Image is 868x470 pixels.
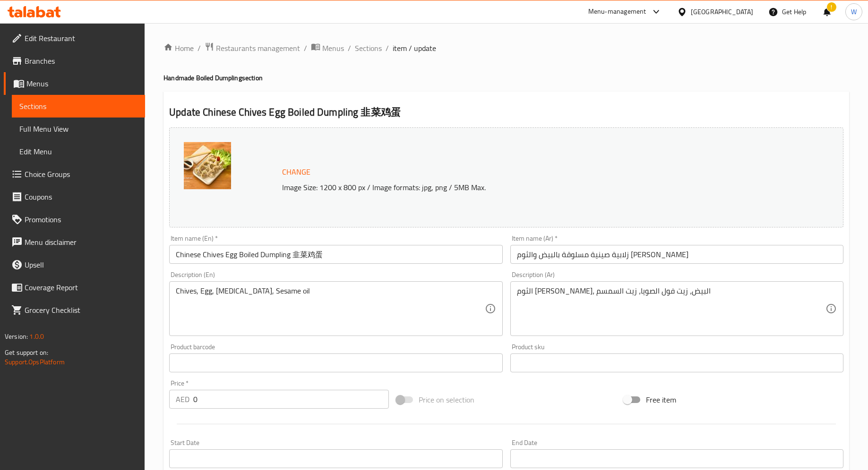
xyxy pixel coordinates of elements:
[19,123,138,134] span: Full Menu View
[5,346,48,359] span: Get support on:
[588,6,646,17] div: Menu-management
[510,353,843,372] input: Please enter product sku
[169,245,502,264] input: Enter name En
[5,356,65,368] a: Support.OpsPlatform
[163,42,194,54] a: Home
[25,214,138,225] span: Promotions
[5,330,28,343] span: Version:
[4,299,145,321] a: Grocery Checklist
[216,42,300,54] span: Restaurants management
[393,42,436,54] span: item / update
[176,394,189,405] p: AED
[278,162,314,182] button: Change
[163,73,849,83] h4: Handmade Boiled Dumpling section
[25,304,138,316] span: Grocery Checklist
[25,191,138,202] span: Coupons
[163,42,849,54] nav: breadcrumb
[4,27,145,50] a: Edit Restaurant
[4,253,145,276] a: Upsell
[4,231,145,253] a: Menu disclaimer
[322,42,344,54] span: Menus
[282,165,310,179] span: Change
[4,72,145,95] a: Menus
[198,42,201,54] li: /
[4,208,145,231] a: Promotions
[646,394,676,405] span: Free item
[176,286,484,331] textarea: Chives, Egg, [MEDICAL_DATA], Sesame oil
[26,78,138,89] span: Menus
[517,286,825,331] textarea: الثوم [PERSON_NAME]، البيض، زيت فول الصويا، زيت السمسم
[12,117,145,140] a: Full Menu View
[19,146,138,157] span: Edit Menu
[25,282,138,293] span: Coverage Report
[184,142,231,189] img: Boiled_Dumpling638768726830058625.jpg
[25,259,138,270] span: Upsell
[169,353,502,372] input: Please enter product barcode
[29,330,44,343] span: 1.0.0
[4,50,145,72] a: Branches
[19,101,138,112] span: Sections
[348,42,351,54] li: /
[4,185,145,208] a: Coupons
[304,42,307,54] li: /
[169,105,843,119] h2: Update Chinese Chives Egg Boiled Dumpling 韭菜鸡蛋
[386,42,389,54] li: /
[193,390,389,409] input: Please enter price
[4,163,145,185] a: Choice Groups
[12,140,145,163] a: Edit Menu
[25,236,138,248] span: Menu disclaimer
[355,42,382,54] a: Sections
[691,7,753,17] div: [GEOGRAPHIC_DATA]
[851,7,857,17] span: W
[12,95,145,117] a: Sections
[278,182,762,193] p: Image Size: 1200 x 800 px / Image formats: jpg, png / 5MB Max.
[25,168,138,180] span: Choice Groups
[419,394,474,405] span: Price on selection
[4,276,145,299] a: Coverage Report
[25,55,138,67] span: Branches
[311,42,344,54] a: Menus
[510,245,843,264] input: Enter name Ar
[25,33,138,44] span: Edit Restaurant
[205,42,300,54] a: Restaurants management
